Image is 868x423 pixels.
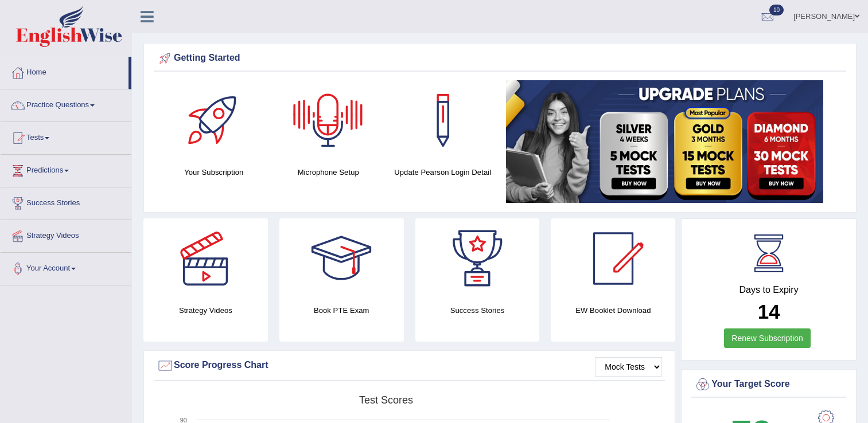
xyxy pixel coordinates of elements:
[1,253,131,281] a: Your Account
[359,394,413,406] tspan: Test scores
[157,357,662,374] div: Score Progress Chart
[143,304,268,316] h4: Strategy Videos
[769,5,784,15] span: 10
[1,122,131,151] a: Tests
[157,50,843,67] div: Getting Started
[277,166,380,178] h4: Microphone Setup
[162,166,266,178] h4: Your Subscription
[694,285,843,295] h4: Days to Expiry
[694,376,843,393] div: Your Target Score
[1,57,129,85] a: Home
[758,300,780,323] b: 14
[279,304,404,316] h4: Book PTE Exam
[551,304,675,316] h4: EW Booklet Download
[506,80,823,203] img: small5.jpg
[1,155,131,183] a: Predictions
[415,304,540,316] h4: Success Stories
[1,220,131,249] a: Strategy Videos
[724,328,811,348] a: Renew Subscription
[1,187,131,216] a: Success Stories
[391,166,495,178] h4: Update Pearson Login Detail
[1,89,131,118] a: Practice Questions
